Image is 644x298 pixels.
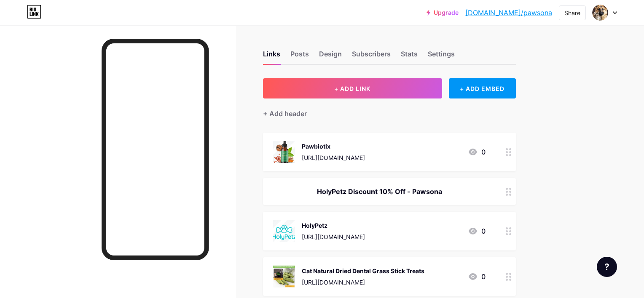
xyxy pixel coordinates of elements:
[263,78,442,98] button: + ADD LINK
[468,226,486,236] div: 0
[428,49,455,64] div: Settings
[401,49,418,64] div: Stats
[468,147,486,157] div: 0
[468,271,486,282] div: 0
[427,9,459,16] a: Upgrade
[290,49,309,64] div: Posts
[263,109,307,119] div: + Add header
[302,221,365,230] div: HolyPetz
[564,8,580,17] div: Share
[449,78,516,98] div: + ADD EMBED
[273,220,295,242] img: HolyPetz
[302,278,424,287] div: [URL][DOMAIN_NAME]
[302,142,365,151] div: Pawbiotix
[302,232,365,241] div: [URL][DOMAIN_NAME]
[319,49,342,64] div: Design
[263,49,280,64] div: Links
[592,5,608,21] img: pawsona
[302,266,424,275] div: Cat Natural Dried Dental Grass Stick Treats
[273,186,486,197] div: HolyPetz Discount 10% Off - Pawsona
[352,49,391,64] div: Subscribers
[273,266,295,287] img: Cat Natural Dried Dental Grass Stick Treats
[465,8,552,18] a: [DOMAIN_NAME]/pawsona
[334,85,370,92] span: + ADD LINK
[302,153,365,162] div: [URL][DOMAIN_NAME]
[273,141,295,163] img: Pawbiotix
